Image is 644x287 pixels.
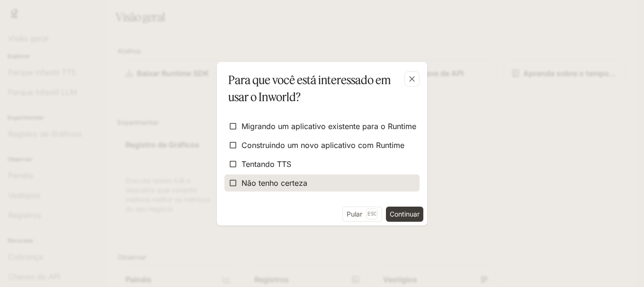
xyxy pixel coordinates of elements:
[241,122,416,131] font: Migrando um aplicativo existente para o Runtime
[241,159,291,169] font: Tentando TTS
[241,140,404,150] font: Construindo um novo aplicativo com Runtime
[390,210,420,218] font: Continuar
[241,178,307,188] font: Não tenho certeza
[347,210,362,218] font: Pular
[367,210,376,217] font: Esc
[228,73,391,104] font: Para que você está interessado em usar o Inworld?
[386,207,423,222] button: Continuar
[342,207,382,222] button: PularEsc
